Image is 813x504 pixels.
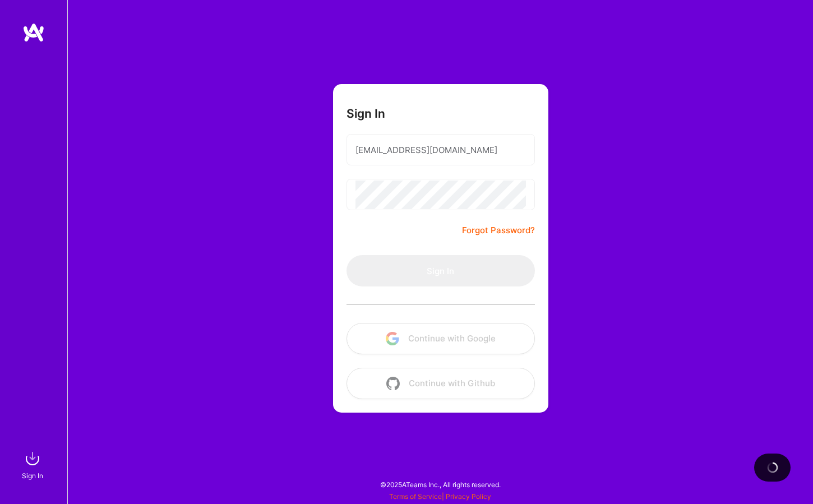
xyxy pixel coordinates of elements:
button: Continue with Github [347,368,535,399]
div: © 2025 ATeams Inc., All rights reserved. [67,470,813,498]
img: logo [22,22,45,43]
img: loading [765,460,779,474]
div: Sign In [22,470,43,482]
img: icon [386,377,400,390]
input: Email... [355,136,526,164]
a: Forgot Password? [462,224,535,237]
a: sign inSign In [24,447,44,482]
a: Privacy Policy [446,492,491,501]
span: | [389,492,491,501]
button: Sign In [347,255,535,286]
button: Continue with Google [347,323,535,354]
img: icon [386,332,399,345]
a: Terms of Service [389,492,442,501]
h3: Sign In [347,107,385,121]
img: sign in [21,447,44,470]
